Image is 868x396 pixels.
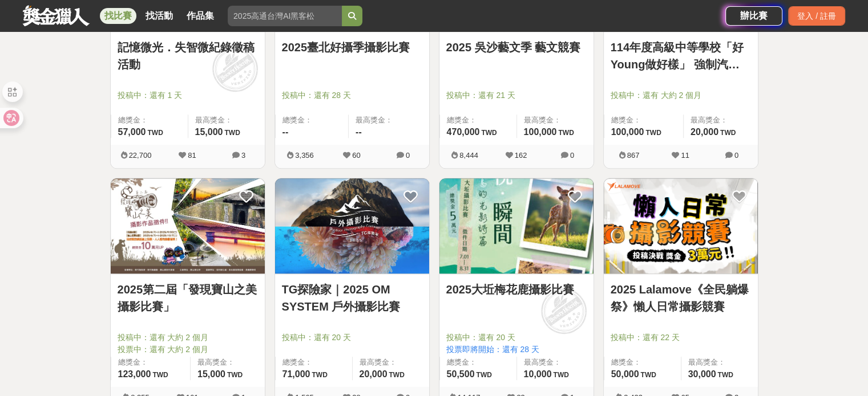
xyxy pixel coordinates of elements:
span: 22,700 [129,151,152,160]
a: Cover Image [275,178,429,274]
span: 8,444 [459,151,478,160]
span: 50,000 [611,369,639,379]
span: 投票中：還有 大約 2 個月 [118,344,258,356]
img: Cover Image [439,178,594,273]
span: 20,000 [691,127,718,137]
span: 投稿中：還有 22 天 [611,332,751,344]
span: TWD [717,371,733,379]
span: 最高獎金： [360,357,422,368]
span: 最高獎金： [691,115,751,126]
span: 15,000 [197,369,225,379]
a: 辦比賽 [725,6,782,26]
span: 投稿中：還有 1 天 [118,89,258,101]
span: 最高獎金： [524,357,587,368]
span: 57,000 [118,127,146,137]
span: 總獎金： [447,115,510,126]
input: 2025高通台灣AI黑客松 [228,6,342,26]
span: 50,500 [447,369,475,379]
span: 最高獎金： [195,115,258,126]
span: 3,356 [295,151,314,160]
a: 2025第二屆「發現寶山之美攝影比賽」 [118,281,258,315]
a: 2025臺北好攝季攝影比賽 [282,39,422,56]
span: TWD [720,129,736,137]
span: TWD [645,129,661,137]
span: 0 [570,151,574,160]
a: 2025 Lalamove《全民躺爆祭》懶人日常攝影競賽 [611,281,751,315]
span: TWD [476,371,491,379]
span: TWD [312,371,327,379]
span: TWD [152,371,168,379]
span: 總獎金： [447,357,510,368]
span: 3 [241,151,245,160]
span: 100,000 [611,127,644,137]
a: Cover Image [111,178,265,274]
span: 投稿中：還有 大約 2 個月 [118,332,258,344]
span: 投稿中：還有 28 天 [282,89,422,101]
a: 114年度高級中等學校「好Young做好樣」 強制汽車責任保險宣導短片徵選活動 [611,39,751,73]
span: -- [282,127,289,137]
span: 0 [406,151,410,160]
span: 30,000 [688,369,716,379]
span: 100,000 [524,127,557,137]
span: 投稿中：還有 21 天 [446,89,587,101]
a: 作品集 [182,8,219,24]
span: 總獎金： [611,357,674,368]
span: 投稿中：還有 20 天 [282,332,422,344]
img: Cover Image [275,178,429,273]
span: TWD [389,371,404,379]
a: Cover Image [439,178,594,274]
a: TG探險家｜2025 OM SYSTEM 戶外攝影比賽 [282,281,422,315]
a: 找活動 [141,8,177,24]
span: -- [356,127,362,137]
span: 總獎金： [118,357,183,368]
div: 登入 / 註冊 [788,6,845,26]
span: 投稿中：還有 大約 2 個月 [611,89,751,101]
span: 162 [515,151,527,160]
span: 11 [681,151,689,160]
span: TWD [481,129,496,137]
span: 81 [188,151,196,160]
span: 15,000 [195,127,223,137]
span: 123,000 [118,369,151,379]
span: 總獎金： [611,115,676,126]
span: 20,000 [360,369,387,379]
img: Cover Image [111,178,265,273]
span: 總獎金： [118,115,181,126]
span: 最高獎金： [197,357,258,368]
span: 總獎金： [282,357,345,368]
span: 投票即將開始：還有 28 天 [446,344,587,356]
span: TWD [558,129,574,137]
span: 最高獎金： [356,115,422,126]
span: 10,000 [524,369,552,379]
span: 0 [734,151,738,160]
span: 867 [627,151,640,160]
span: 最高獎金： [688,357,751,368]
span: TWD [227,371,243,379]
span: TWD [553,371,568,379]
span: 71,000 [282,369,310,379]
a: 2025 吳沙藝文季 藝文競賽 [446,39,587,56]
span: 60 [352,151,360,160]
a: Cover Image [604,178,758,274]
span: TWD [640,371,656,379]
span: TWD [224,129,240,137]
span: TWD [147,129,163,137]
span: 總獎金： [282,115,342,126]
img: Cover Image [604,178,758,273]
span: 投稿中：還有 20 天 [446,332,587,344]
a: 找比賽 [100,8,136,24]
span: 470,000 [447,127,480,137]
a: 2025大坵梅花鹿攝影比賽 [446,281,587,298]
span: 最高獎金： [524,115,587,126]
a: 記憶微光．失智微紀錄徵稿活動 [118,39,258,73]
